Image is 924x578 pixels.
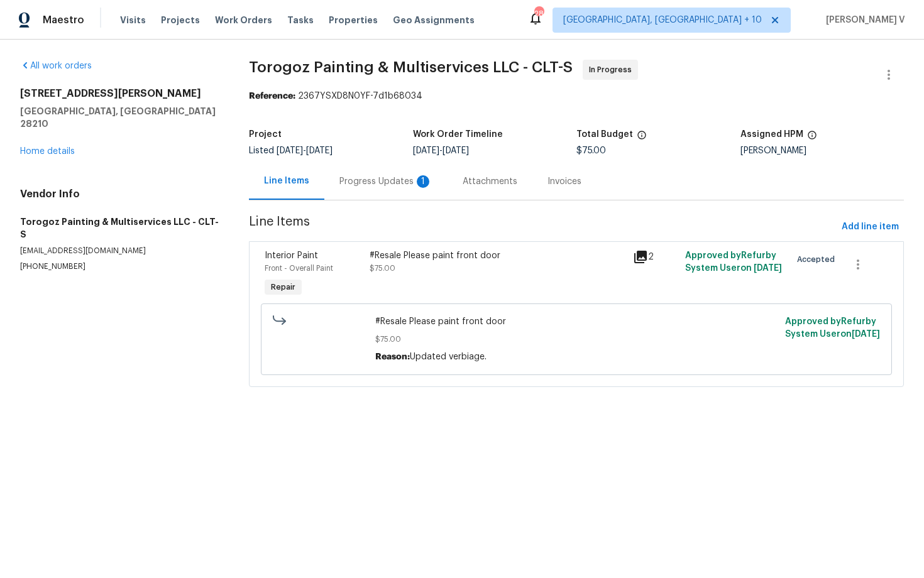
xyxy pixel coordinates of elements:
[306,146,333,155] span: [DATE]
[20,215,219,241] h5: Torogoz Painting & Multiservices LLC - CLT-S
[20,246,219,256] p: [EMAIL_ADDRESS][DOMAIN_NAME]
[842,219,899,235] span: Add line item
[417,175,429,188] div: 1
[393,14,475,26] span: Geo Assignments
[740,146,905,155] div: [PERSON_NAME]
[413,146,439,155] span: [DATE]
[265,264,333,272] span: Front - Overall Paint
[797,253,840,266] span: Accepted
[43,14,84,26] span: Maestro
[375,333,778,346] span: $75.00
[370,249,625,262] div: #Resale Please paint front door
[277,146,333,155] span: -
[740,130,803,139] h5: Assigned HPM
[443,146,469,155] span: [DATE]
[120,14,146,26] span: Visits
[370,264,395,272] span: $75.00
[329,14,378,26] span: Properties
[249,90,904,102] div: 2367YSXD8N0YF-7d1b68034
[375,352,410,361] span: Reason:
[20,62,92,70] a: All work orders
[413,130,503,139] h5: Work Order Timeline
[534,8,543,20] div: 284
[20,105,219,130] h5: [GEOGRAPHIC_DATA], [GEOGRAPHIC_DATA] 28210
[249,146,333,155] span: Listed
[215,14,272,26] span: Work Orders
[249,215,837,239] span: Line Items
[633,249,678,264] div: 2
[463,175,517,188] div: Attachments
[249,60,573,75] span: Torogoz Painting & Multiservices LLC - CLT-S
[20,147,75,156] a: Home details
[265,251,318,260] span: Interior Paint
[837,215,904,239] button: Add line item
[20,261,219,272] p: [PHONE_NUMBER]
[249,130,282,139] h5: Project
[807,130,817,146] span: The hpm assigned to this work order.
[410,352,487,361] span: Updated verbiage.
[589,63,637,76] span: In Progress
[266,281,300,293] span: Repair
[287,16,314,25] span: Tasks
[563,14,762,26] span: [GEOGRAPHIC_DATA], [GEOGRAPHIC_DATA] + 10
[576,130,633,139] h5: Total Budget
[685,251,782,273] span: Approved by Refurby System User on
[821,14,905,26] span: [PERSON_NAME] V
[547,175,581,188] div: Invoices
[20,87,219,100] h2: [STREET_ADDRESS][PERSON_NAME]
[264,175,309,187] div: Line Items
[20,188,219,200] h4: Vendor Info
[339,175,432,188] div: Progress Updates
[576,146,606,155] span: $75.00
[375,315,778,328] span: #Resale Please paint front door
[161,14,200,26] span: Projects
[413,146,469,155] span: -
[637,130,647,146] span: The total cost of line items that have been proposed by Opendoor. This sum includes line items th...
[852,330,880,339] span: [DATE]
[785,317,880,339] span: Approved by Refurby System User on
[277,146,303,155] span: [DATE]
[754,264,782,273] span: [DATE]
[249,92,295,101] b: Reference:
